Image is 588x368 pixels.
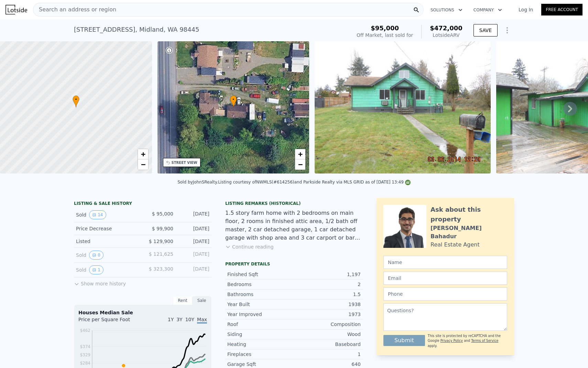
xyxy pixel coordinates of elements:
div: Heating [227,341,294,348]
a: Free Account [541,4,582,15]
div: [DATE] [179,251,209,260]
div: [DATE] [179,210,209,219]
div: Finished Sqft [227,271,294,278]
div: Roof [227,321,294,328]
input: Phone [383,287,507,301]
div: Houses Median Sale [78,309,207,316]
div: Sold by JohnSRealty . [177,180,218,185]
tspan: $329 [80,353,90,357]
div: Sold [76,265,137,274]
img: Lotside [6,5,27,14]
a: Zoom out [295,159,305,170]
span: − [141,160,145,169]
tspan: $284 [80,361,90,366]
a: Zoom in [295,149,305,159]
div: Off Market, last sold for [357,32,413,39]
div: 1.5 story farm home with 2 bedrooms on main floor, 2 rooms in finished attic area, 1/2 bath off m... [225,209,363,242]
div: This site is protected by reCAPTCHA and the Google and apply. [428,334,507,348]
div: Listing courtesy of NWMLS (#614256) and Parkside Realty via MLS GRID as of [DATE] 13:49 [218,180,411,185]
span: $ 129,900 [149,239,173,244]
span: 10Y [185,317,194,322]
div: 2 [294,281,361,288]
div: Siding [227,331,294,338]
button: View historical data [89,265,104,274]
span: + [298,150,303,158]
div: 1.5 [294,291,361,298]
div: [DATE] [179,238,209,245]
div: [DATE] [179,265,209,274]
div: Price Decrease [76,225,137,232]
span: $ 95,000 [152,211,173,217]
div: [DATE] [179,225,209,232]
div: 640 [294,361,361,368]
div: Real Estate Agent [431,241,480,249]
div: Rent [173,296,192,305]
button: Continue reading [225,243,274,250]
button: View historical data [89,251,104,260]
span: $472,000 [430,24,462,32]
span: $ 323,300 [149,266,173,272]
img: NWMLS Logo [405,180,411,185]
div: Year Improved [227,311,294,318]
input: Email [383,272,507,285]
span: • [73,96,79,103]
span: 1Y [168,317,174,322]
a: Terms of Service [471,339,498,343]
div: [PERSON_NAME] Bahadur [431,224,507,241]
div: • [73,95,79,107]
div: Sale [192,296,211,305]
div: • [230,95,237,107]
span: − [298,160,303,169]
div: Garage Sqft [227,361,294,368]
button: Show Options [500,23,514,37]
a: Zoom out [138,159,148,170]
div: 1938 [294,301,361,308]
tspan: $462 [80,328,90,333]
span: 3Y [176,317,182,322]
div: Wood [294,331,361,338]
button: View historical data [89,210,106,219]
button: SAVE [473,24,498,36]
div: Fireplaces [227,351,294,358]
div: [STREET_ADDRESS] , Midland , WA 98445 [74,25,199,34]
div: Ask about this property [431,205,507,224]
span: • [230,96,237,103]
a: Privacy Policy [440,339,463,343]
div: 1 [294,351,361,358]
button: Solutions [425,4,468,16]
div: 1,197 [294,271,361,278]
a: Zoom in [138,149,148,159]
button: Company [468,4,508,16]
div: Year Built [227,301,294,308]
div: Sold [76,210,137,219]
button: Submit [383,335,425,346]
div: Listed [76,238,137,245]
div: Sold [76,251,137,260]
span: $ 99,900 [152,226,173,231]
div: Bedrooms [227,281,294,288]
div: Lotside ARV [430,32,462,39]
div: STREET VIEW [172,160,197,165]
span: $ 121,625 [149,251,173,257]
span: Search an address or region [33,6,116,14]
div: 1973 [294,311,361,318]
div: LISTING & SALE HISTORY [74,201,211,208]
div: Price per Square Foot [78,316,143,327]
span: + [141,150,145,158]
div: Bathrooms [227,291,294,298]
input: Name [383,256,507,269]
button: Show more history [74,277,126,287]
tspan: $374 [80,344,90,349]
img: Sale: 123037112 Parcel: 100459238 [315,41,491,174]
a: Log In [510,6,541,13]
span: Max [197,317,207,324]
div: Baseboard [294,341,361,348]
div: Listing Remarks (Historical) [225,201,363,206]
div: Property details [225,261,363,267]
span: $95,000 [371,24,399,32]
div: Composition [294,321,361,328]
